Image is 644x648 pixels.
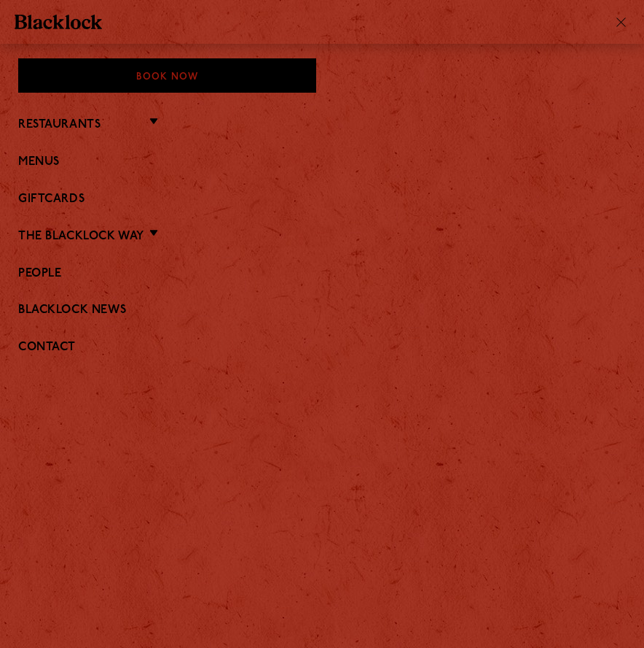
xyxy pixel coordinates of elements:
a: The Blacklock Way [18,230,144,244]
a: Restaurants [18,118,101,132]
a: Contact [18,341,626,355]
a: Menus [18,155,626,169]
a: Giftcards [18,193,626,207]
div: Book Now [18,58,316,93]
a: People [18,267,626,281]
img: BL_Textured_Logo-footer-cropped.svg [15,15,102,29]
a: Blacklock News [18,304,626,317]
